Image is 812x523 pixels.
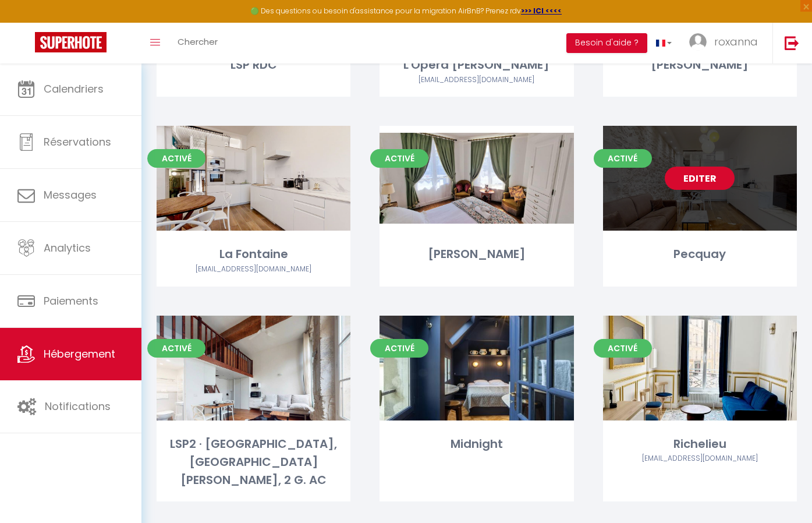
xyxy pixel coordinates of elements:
a: >>> ICI <<<< [521,6,562,16]
div: Airbnb [157,264,350,275]
span: Activé [147,149,205,168]
span: Calendriers [44,82,104,96]
span: Paiements [44,294,98,308]
span: Activé [594,149,652,168]
div: Pecquay [603,245,797,263]
div: Airbnb [603,453,797,464]
div: L'Opéra [PERSON_NAME] [380,56,573,74]
img: logout [785,36,799,50]
div: Airbnb [380,75,573,86]
span: Activé [594,339,652,358]
span: Messages [44,188,97,202]
span: Chercher [178,36,218,48]
span: Notifications [45,399,111,414]
img: Super Booking [35,32,107,52]
span: Analytics [44,241,91,255]
span: Réservations [44,135,111,149]
div: [PERSON_NAME] [380,245,573,263]
div: Richelieu [603,435,797,453]
div: [PERSON_NAME] [603,56,797,74]
a: Chercher [169,23,226,63]
span: Activé [370,339,428,358]
span: Activé [370,149,428,168]
img: ... [689,33,707,51]
a: Editer [665,167,735,190]
div: LSP RDC [157,56,350,74]
button: Besoin d'aide ? [566,33,647,53]
span: roxanna [714,34,758,49]
span: Hébergement [44,347,115,361]
div: La Fontaine [157,245,350,263]
div: LSP2 · [GEOGRAPHIC_DATA], [GEOGRAPHIC_DATA][PERSON_NAME], 2 G. AC [157,435,350,490]
a: ... roxanna [680,23,772,63]
div: Midnight [380,435,573,453]
span: Activé [147,339,205,358]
